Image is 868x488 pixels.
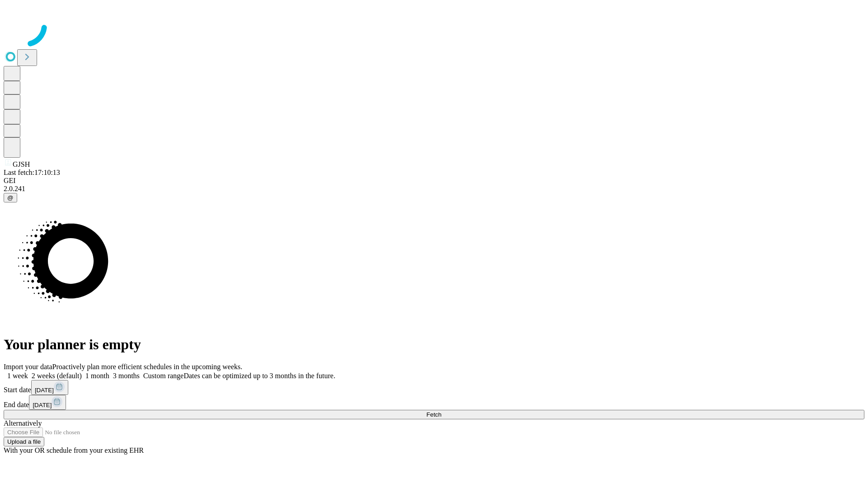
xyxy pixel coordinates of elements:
[7,372,28,380] span: 1 week
[4,419,42,427] span: Alternatively
[7,194,14,201] span: @
[32,372,82,380] span: 2 weeks (default)
[29,395,66,410] button: [DATE]
[4,193,17,202] button: @
[4,446,144,454] span: With your OR schedule from your existing EHR
[4,437,44,446] button: Upload a file
[33,402,52,408] span: [DATE]
[4,380,864,395] div: Start date
[143,372,184,380] span: Custom range
[4,336,864,353] h1: Your planner is empty
[4,177,864,185] div: GEI
[85,372,109,380] span: 1 month
[52,363,242,371] span: Proactively plan more efficient schedules in the upcoming weeks.
[184,372,335,380] span: Dates can be optimized up to 3 months in the future.
[31,380,68,395] button: [DATE]
[4,363,52,371] span: Import your data
[426,411,441,418] span: Fetch
[4,410,864,419] button: Fetch
[35,387,54,394] span: [DATE]
[4,185,864,193] div: 2.0.241
[4,169,60,176] span: Last fetch: 17:10:13
[4,395,864,410] div: End date
[13,160,30,168] span: GJSH
[113,372,140,380] span: 3 months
